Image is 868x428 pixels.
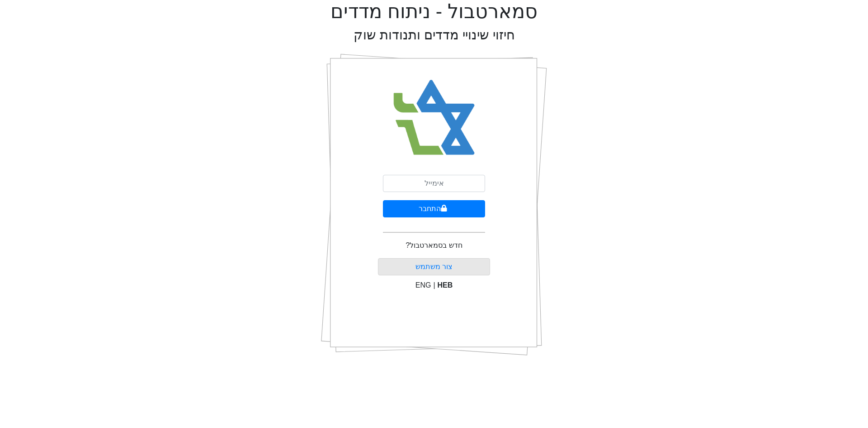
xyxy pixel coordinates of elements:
span: | [433,281,435,289]
a: צור משתמש [415,263,453,270]
button: התחבר [383,200,485,217]
h2: חיזוי שינויי מדדים ותנודות שוק [354,27,515,43]
p: חדש בסמארטבול? [406,240,462,251]
img: Smart Bull [385,68,483,168]
span: ENG [415,281,431,289]
input: אימייל [383,175,485,192]
button: צור משתמש [378,258,491,275]
span: HEB [438,281,453,289]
